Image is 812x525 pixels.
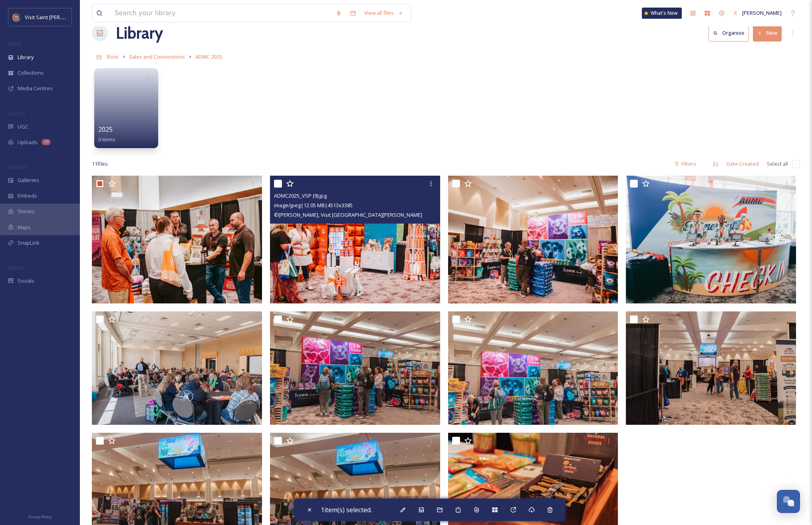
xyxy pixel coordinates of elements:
[42,139,51,145] div: 28
[8,164,26,170] span: WIDGETS
[92,311,262,425] img: ADMC2025_VSP (6).jpg
[28,511,52,521] a: Privacy Policy
[98,125,113,134] span: 2025
[8,41,22,47] span: MEDIA
[753,25,782,41] button: New
[92,176,262,303] img: ADMC2025_VSP (10).jpg
[116,21,163,45] a: Library
[8,111,25,117] span: COLLECT
[777,490,800,513] button: Open Chat
[18,139,38,146] span: Uploads
[18,53,34,61] span: Library
[18,239,40,247] span: SnapLink
[18,176,39,184] span: Galleries
[626,176,796,303] img: ADMC2025_VSP (7).jpg
[626,311,796,425] img: ADMC2025_VSP (3).jpg
[729,5,786,21] a: [PERSON_NAME]
[360,5,407,21] a: View all files
[18,69,44,77] span: Collections
[670,156,700,172] div: Filters
[129,53,185,60] span: Sales and Conventions
[107,52,119,61] a: Root
[13,13,21,21] img: Visit%20Saint%20Paul%20Updated%20Profile%20Image.jpg
[18,123,28,131] span: UGC
[270,176,440,303] img: ADMC2025_VSP (9).jpg
[274,202,353,209] span: image/jpeg | 12.05 MB | 4513 x 3385
[8,265,24,271] span: SOCIALS
[111,4,332,22] input: Search your library
[92,160,108,168] span: 11 file s
[107,53,119,60] span: Root
[448,311,618,425] img: ADMC2025_VSP (4).jpg
[321,505,372,514] span: 1 item(s) selected.
[18,277,34,285] span: Socials
[274,211,422,218] span: © [PERSON_NAME], Visit [GEOGRAPHIC_DATA][PERSON_NAME]
[270,311,440,425] img: ADMC2025_VSP (5).jpg
[18,224,31,231] span: Maps
[28,514,52,519] span: Privacy Policy
[25,13,89,21] span: Visit Saint [PERSON_NAME]
[98,136,115,143] span: 0 items
[129,52,185,61] a: Sales and Conventions
[274,192,327,199] span: ADMC2025_VSP (9).jpg
[448,176,618,303] img: ADMC2025_VSP (8).jpg
[98,126,115,143] a: 20250 items
[195,53,222,60] span: ADMC 2025
[18,192,37,200] span: Embeds
[709,25,749,41] button: Organise
[642,8,682,19] a: What's New
[195,52,222,61] a: ADMC 2025
[723,156,763,172] div: Date Created
[18,85,53,92] span: Media Centres
[18,208,35,215] span: Stories
[742,9,782,16] span: [PERSON_NAME]
[767,160,788,168] span: Select all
